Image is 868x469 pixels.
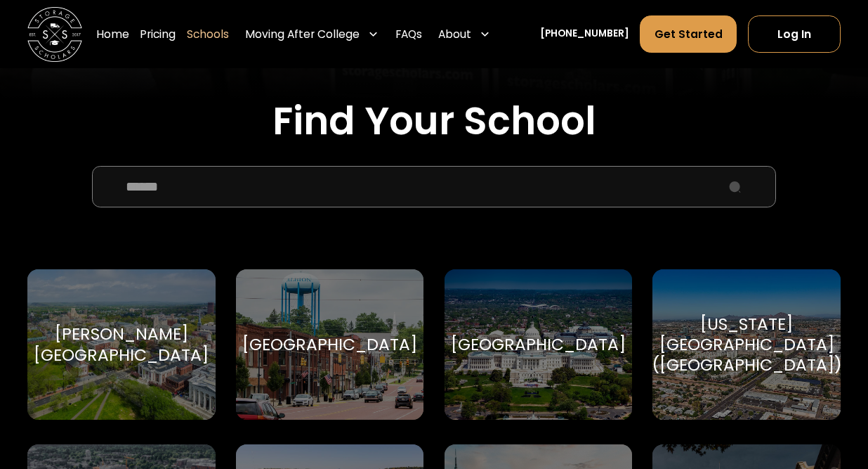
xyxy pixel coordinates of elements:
[395,15,422,53] a: FAQs
[27,7,82,62] img: Storage Scholars main logo
[187,15,229,53] a: Schools
[242,334,417,354] div: [GEOGRAPHIC_DATA]
[540,27,629,41] a: [PHONE_NUMBER]
[27,98,841,144] h2: Find Your School
[438,26,471,42] div: About
[245,26,360,42] div: Moving After College
[27,269,216,420] a: Go to selected school
[451,334,626,354] div: [GEOGRAPHIC_DATA]
[652,269,841,420] a: Go to selected school
[640,15,737,53] a: Get Started
[652,314,842,375] div: [US_STATE][GEOGRAPHIC_DATA] ([GEOGRAPHIC_DATA])
[236,269,424,420] a: Go to selected school
[433,15,497,53] div: About
[140,15,176,53] a: Pricing
[748,15,841,53] a: Log In
[445,269,633,420] a: Go to selected school
[240,15,385,53] div: Moving After College
[34,323,209,364] div: [PERSON_NAME][GEOGRAPHIC_DATA]
[96,15,129,53] a: Home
